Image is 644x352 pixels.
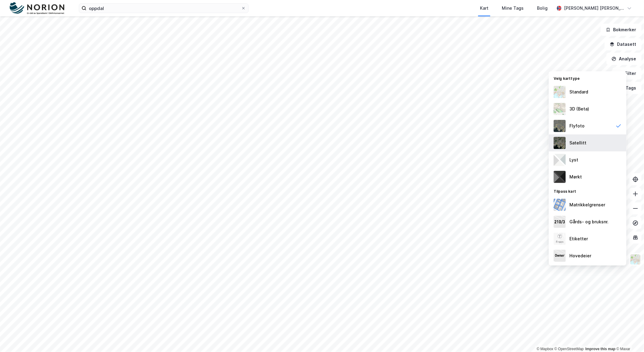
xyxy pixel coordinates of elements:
div: Standard [569,88,588,96]
img: cadastreKeys.547ab17ec502f5a4ef2b.jpeg [554,216,566,228]
img: norion-logo.80e7a08dc31c2e691866.png [10,2,64,15]
div: Mine Tags [502,5,524,12]
div: Tilpass kart [549,185,626,196]
img: Z [554,233,566,245]
div: Velg karttype [549,73,626,83]
img: Z [554,86,566,98]
button: Filter [612,67,642,80]
img: majorOwner.b5e170eddb5c04bfeeff.jpeg [554,250,566,262]
a: Improve this map [585,347,615,351]
div: Matrikkelgrenser [569,201,605,208]
a: OpenStreetMap [555,347,584,351]
div: Lyst [569,156,578,164]
div: Etiketter [569,235,588,242]
div: Bolig [537,5,548,12]
div: 3D (Beta) [569,105,589,113]
img: Z [554,103,566,115]
button: Datasett [605,38,642,50]
img: cadastreBorders.cfe08de4b5ddd52a10de.jpeg [554,199,566,211]
a: Mapbox [537,347,553,351]
input: Søk på adresse, matrikkel, gårdeiere, leietakere eller personer [86,4,241,13]
div: Gårds- og bruksnr. [569,218,609,225]
button: Tags [613,82,642,94]
button: Analyse [606,53,642,65]
div: Mørkt [569,173,582,181]
img: 9k= [554,137,566,149]
img: nCdM7BzjoCAAAAAElFTkSuQmCC [554,171,566,183]
img: Z [630,254,641,265]
div: Kart [480,5,488,12]
div: Satellitt [569,139,586,147]
div: [PERSON_NAME] [PERSON_NAME] [564,5,625,12]
img: Z [554,120,566,132]
img: luj3wr1y2y3+OchiMxRmMxRlscgabnMEmZ7DJGWxyBpucwSZnsMkZbHIGm5zBJmewyRlscgabnMEmZ7DJGWxyBpucwSZnsMkZ... [554,154,566,166]
div: Hovedeier [569,252,591,259]
div: Flyfoto [569,122,585,130]
button: Bokmerker [601,24,642,36]
div: Kontrollprogram for chat [614,323,644,352]
iframe: Chat Widget [614,323,644,352]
